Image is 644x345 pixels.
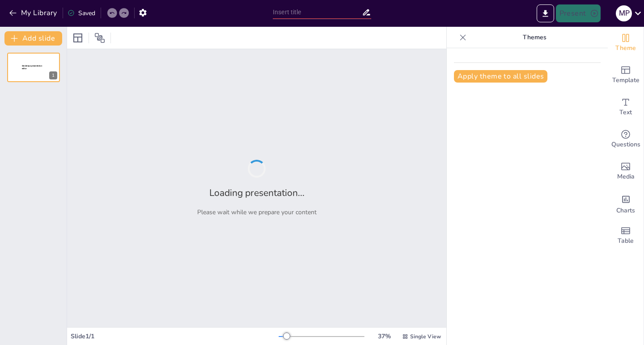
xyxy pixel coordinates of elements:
span: Table [618,236,634,246]
button: Apply theme to all slides [454,70,547,83]
div: Add text boxes [608,91,644,123]
span: Single View [410,333,441,340]
div: m p [616,5,632,21]
span: Sendsteps presentation editor [22,65,42,70]
button: m p [616,4,632,22]
div: 1 [7,53,60,82]
div: Saved [68,9,95,17]
div: 37 % [373,332,395,341]
div: Layout [71,31,85,45]
span: Charts [616,206,635,216]
p: Please wait while we prepare your content [197,208,317,216]
div: Add ready made slides [608,59,644,91]
div: Add images, graphics, shapes or video [608,155,644,187]
div: 1 [49,71,57,79]
div: Slide 1 / 1 [71,332,279,341]
span: Media [617,172,635,182]
p: Themes [470,27,599,48]
button: Export to PowerPoint [537,4,554,22]
div: Add charts and graphs [608,187,644,220]
input: Insert title [273,6,362,19]
div: Get real-time input from your audience [608,123,644,155]
div: Add a table [608,220,644,252]
span: Template [612,75,640,85]
h2: Loading presentation... [209,187,305,199]
button: My Library [7,6,61,20]
span: Text [619,108,632,117]
span: Questions [611,140,640,150]
span: Theme [615,43,636,53]
button: Add slide [4,31,62,46]
button: Present [556,4,601,22]
span: Position [94,33,105,43]
div: Change the overall theme [608,27,644,59]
